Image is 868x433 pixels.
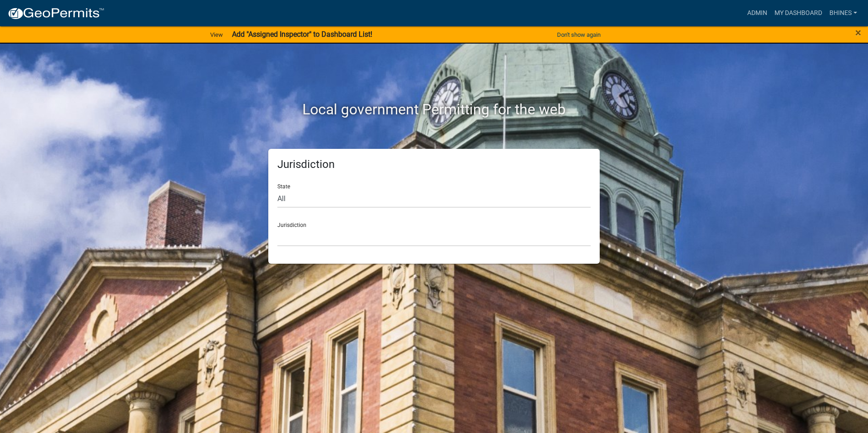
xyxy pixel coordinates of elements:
[182,101,686,118] h2: Local government Permitting for the web
[277,158,591,171] h5: Jurisdiction
[771,5,826,22] a: My Dashboard
[232,30,372,39] strong: Add "Assigned Inspector" to Dashboard List!
[855,27,861,38] button: Close
[744,5,771,22] a: Admin
[855,26,861,39] span: ×
[207,27,227,42] a: View
[553,27,604,42] button: Don't show again
[826,5,861,22] a: bhines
